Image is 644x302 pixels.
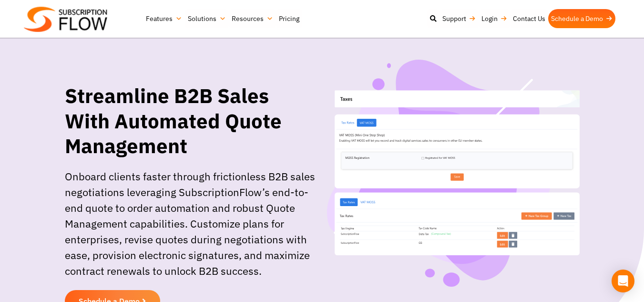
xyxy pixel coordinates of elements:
[510,9,548,28] a: Contact Us
[440,9,479,28] a: Support
[612,270,634,292] div: Open Intercom Messenger
[185,9,229,28] a: Solutions
[143,9,185,28] a: Features
[327,60,580,287] img: Sales Tax Management
[479,9,510,28] a: Login
[276,9,302,28] a: Pricing
[548,9,615,28] a: Schedule a Demo
[65,83,317,159] h1: Streamline B2B Sales With Automated Quote Management
[229,9,276,28] a: Resources
[24,7,107,32] img: Subscriptionflow
[65,168,317,279] p: Onboard clients faster through frictionless B2B sales negotiations leveraging SubscriptionFlow’s ...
